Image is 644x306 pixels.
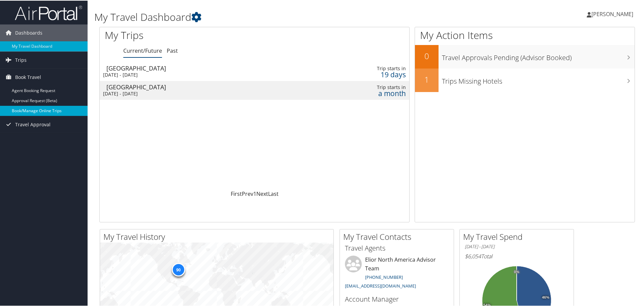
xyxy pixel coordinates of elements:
[415,44,635,68] a: 0Travel Approvals Pending (Advisor Booked)
[345,282,416,288] a: [EMAIL_ADDRESS][DOMAIN_NAME]
[591,10,633,17] span: [PERSON_NAME]
[415,73,439,85] h2: 1
[15,116,51,132] span: Travel Approval
[94,9,458,24] h1: My Travel Dashboard
[253,189,256,197] a: 1
[256,189,268,197] a: Next
[342,255,452,291] li: Elior North America Advisor Team
[15,68,41,85] span: Book Travel
[103,71,295,77] div: [DATE] - [DATE]
[345,243,449,252] h3: Travel Agents
[463,230,574,242] h2: My Travel Spend
[15,4,82,20] img: airportal-logo.png
[242,189,253,197] a: Prev
[365,273,403,279] a: [PHONE_NUMBER]
[123,46,162,54] a: Current/Future
[106,64,299,71] div: [GEOGRAPHIC_DATA]
[465,252,569,259] h6: Total
[415,68,635,91] a: 1Trips Missing Hotels
[337,65,406,71] div: Trip starts in
[106,83,299,89] div: [GEOGRAPHIC_DATA]
[542,295,549,299] tspan: 46%
[103,230,333,242] h2: My Travel History
[442,73,635,85] h3: Trips Missing Hotels
[465,252,481,259] span: $6,054
[105,28,275,42] h1: My Trips
[171,262,185,276] div: 90
[415,28,635,42] h1: My Action Items
[103,90,295,96] div: [DATE] - [DATE]
[337,71,406,77] div: 19 days
[442,49,635,62] h3: Travel Approvals Pending (Advisor Booked)
[15,51,27,68] span: Trips
[343,230,454,242] h2: My Travel Contacts
[231,189,242,197] a: First
[514,269,519,273] tspan: 0%
[415,50,439,61] h2: 0
[167,46,178,54] a: Past
[337,90,406,96] div: a month
[15,24,42,41] span: Dashboards
[587,3,640,24] a: [PERSON_NAME]
[268,189,279,197] a: Last
[345,294,449,303] h3: Account Manager
[465,243,569,249] h6: [DATE] - [DATE]
[337,84,406,90] div: Trip starts in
